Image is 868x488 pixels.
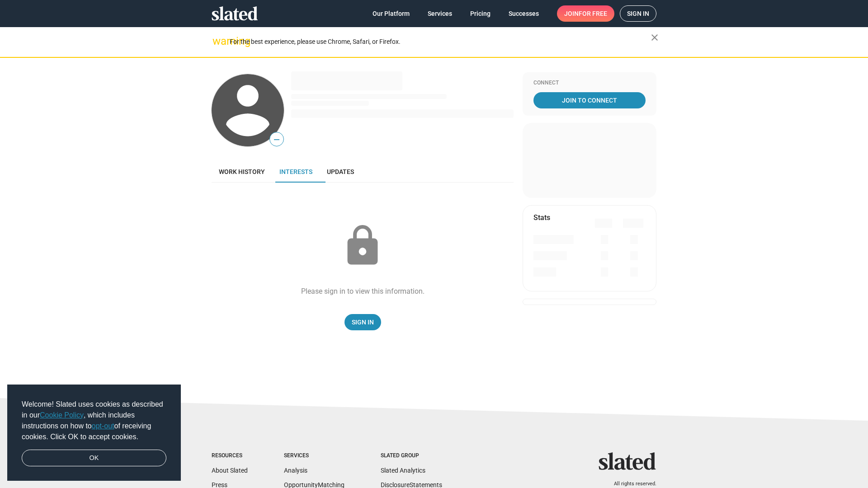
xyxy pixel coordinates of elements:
a: Analysis [284,467,307,474]
a: Join To Connect [533,92,646,108]
div: Connect [533,80,646,87]
a: About Slated [212,467,248,474]
a: Interests [272,161,320,183]
mat-icon: close [649,32,660,43]
a: Successes [501,5,546,22]
div: For the best experience, please use Chrome, Safari, or Firefox. [230,36,651,48]
a: Sign In [344,314,381,330]
a: opt-out [92,422,114,430]
span: Join [564,5,607,22]
a: Pricing [463,5,498,22]
span: Pricing [470,5,491,22]
mat-card-title: Stats [533,213,550,222]
div: Resources [212,452,248,460]
a: Services [420,5,459,22]
span: Updates [327,168,354,175]
mat-icon: lock [340,223,385,268]
span: Successes [509,5,539,22]
a: Work history [212,161,272,183]
span: Services [428,5,452,22]
span: — [270,134,283,145]
a: Slated Analytics [381,467,425,474]
a: Joinfor free [557,5,614,22]
a: Sign in [620,5,656,22]
a: Cookie Policy [40,411,84,419]
span: for free [579,5,607,22]
div: Services [284,452,344,460]
a: dismiss cookie message [22,450,166,467]
a: Updates [320,161,361,183]
span: Welcome! Slated uses cookies as described in our , which includes instructions on how to of recei... [22,399,166,442]
span: Interests [279,168,312,175]
div: cookieconsent [7,385,181,481]
span: Sign in [627,6,649,21]
span: Our Platform [373,5,410,22]
span: Sign In [352,314,374,330]
span: Join To Connect [535,92,644,108]
div: Slated Group [381,452,442,460]
a: Our Platform [365,5,417,22]
span: Work history [219,168,265,175]
div: Please sign in to view this information. [301,286,425,296]
mat-icon: warning [212,36,223,47]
